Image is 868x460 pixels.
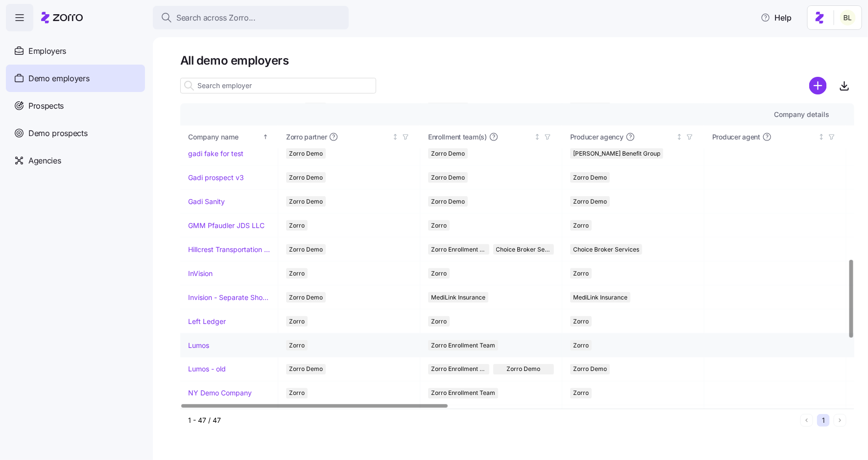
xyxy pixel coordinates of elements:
[6,147,145,174] a: Agencies
[534,134,541,140] div: Not sorted
[188,173,244,183] a: Gadi prospect v3
[573,316,589,327] span: Zorro
[28,45,66,57] span: Employers
[28,127,88,139] span: Demo prospects
[573,388,589,399] span: Zorro
[431,268,447,279] span: Zorro
[431,292,485,303] span: MediLink Insurance
[428,132,487,142] span: Enrollment team(s)
[180,53,854,68] h1: All demo employers
[289,316,305,327] span: Zorro
[431,340,495,351] span: Zorro Enrollment Team
[431,196,465,207] span: Zorro Demo
[188,269,213,278] a: InVision
[289,244,323,255] span: Zorro Demo
[834,414,846,427] button: Next page
[562,126,704,148] th: Producer agencyNot sorted
[188,293,270,302] a: Invision - Separate Shopping
[188,221,265,230] a: GMM Pfaudler JDS LLC
[28,100,64,112] span: Prospects
[392,134,399,140] div: Not sorted
[818,134,825,140] div: Not sorted
[188,197,225,207] a: Gadi Sanity
[431,364,486,375] span: Zorro Enrollment Experts
[573,172,607,183] span: Zorro Demo
[573,220,589,231] span: Zorro
[573,292,627,303] span: MediLink Insurance
[289,292,323,303] span: Zorro Demo
[176,12,256,24] span: Search across Zorro...
[573,268,589,279] span: Zorro
[704,126,846,148] th: Producer agentNot sorted
[712,132,760,142] span: Producer agent
[573,148,660,159] span: [PERSON_NAME] Benefit Group
[188,341,209,350] a: Lumos
[573,244,639,255] span: Choice Broker Services
[420,126,562,148] th: Enrollment team(s)Not sorted
[28,155,61,167] span: Agencies
[278,126,420,148] th: Zorro partnerNot sorted
[188,389,252,398] a: NY Demo Company
[496,244,552,255] span: Choice Broker Services
[188,132,261,142] div: Company name
[431,148,465,159] span: Zorro Demo
[188,245,270,254] a: Hillcrest Transportation Inc - Seperate Shopping
[188,365,226,374] a: Lumos - old
[289,340,305,351] span: Zorro
[289,268,305,279] span: Zorro
[809,77,827,94] svg: add icon
[573,364,607,375] span: Zorro Demo
[431,220,447,231] span: Zorro
[289,388,305,399] span: Zorro
[431,172,465,183] span: Zorro Demo
[289,364,323,375] span: Zorro Demo
[188,317,226,326] a: Left Ledger
[180,78,376,93] input: Search employer
[506,364,540,375] span: Zorro Demo
[761,12,792,23] span: Help
[676,134,683,140] div: Not sorted
[573,340,589,351] span: Zorro
[570,132,624,142] span: Producer agency
[289,220,305,231] span: Zorro
[800,414,813,427] button: Previous page
[153,6,349,29] button: Search across Zorro...
[6,37,145,65] a: Employers
[6,65,145,92] a: Demo employers
[431,244,486,255] span: Zorro Enrollment Team
[840,10,856,25] img: 2fabda6663eee7a9d0b710c60bc473af
[289,172,323,183] span: Zorro Demo
[180,126,278,148] th: Company nameSorted ascending
[289,148,323,159] span: Zorro Demo
[289,196,323,207] span: Zorro Demo
[262,134,269,140] div: Sorted ascending
[286,132,327,142] span: Zorro partner
[188,149,243,159] a: gadi fake for test
[188,415,796,425] div: 1 - 47 / 47
[6,92,145,119] a: Prospects
[28,72,90,85] span: Demo employers
[431,316,447,327] span: Zorro
[431,388,495,399] span: Zorro Enrollment Team
[6,119,145,147] a: Demo prospects
[817,414,830,427] button: 1
[573,196,607,207] span: Zorro Demo
[753,8,799,27] button: Help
